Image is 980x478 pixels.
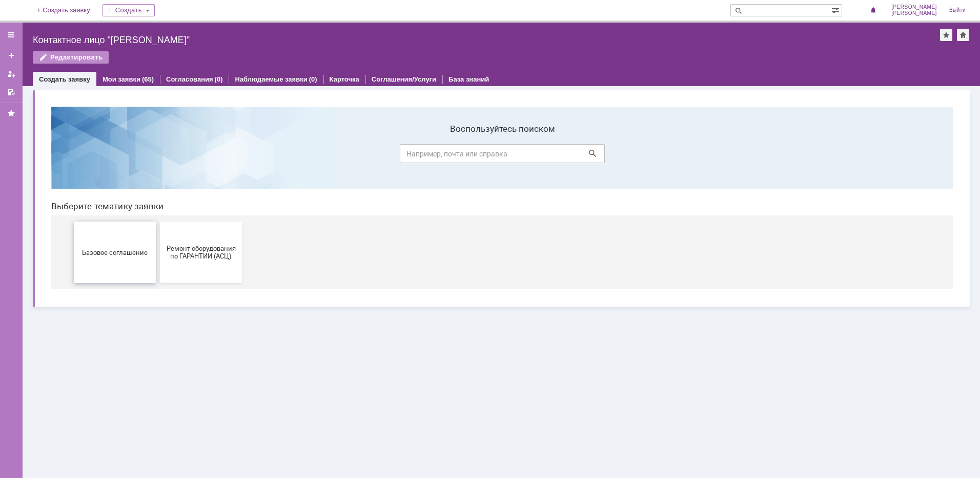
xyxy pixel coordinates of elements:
[3,47,19,64] a: Создать заявку
[448,75,489,83] a: База знаний
[142,75,154,83] div: (65)
[39,75,90,83] a: Создать заявку
[235,75,307,83] a: Наблюдаемые заявки
[215,75,223,83] div: (0)
[120,146,196,162] span: Ремонт оборудования по ГАРАНТИИ (АСЦ)
[891,4,937,10] span: [PERSON_NAME]
[309,75,317,83] div: (0)
[33,35,940,45] div: Контактное лицо "[PERSON_NAME]"
[34,150,110,157] span: Базовое соглашение
[372,75,436,83] a: Соглашения/Услуги
[330,75,359,83] a: Карточка
[357,25,562,35] label: Воспользуйтесь поиском
[3,84,19,101] a: Мои согласования
[940,29,952,41] div: Добавить в избранное
[166,75,213,83] a: Согласования
[117,123,199,185] button: Ремонт оборудования по ГАРАНТИИ (АСЦ)
[31,123,113,185] button: Базовое соглашение
[103,75,140,83] a: Мои заявки
[831,5,842,14] span: Расширенный поиск
[103,4,155,16] div: Создать
[957,29,969,41] div: Сделать домашней страницей
[357,46,562,65] input: Например, почта или справка
[8,103,910,113] header: Выберите тематику заявки
[3,66,19,82] a: Мои заявки
[891,10,937,16] span: [PERSON_NAME]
